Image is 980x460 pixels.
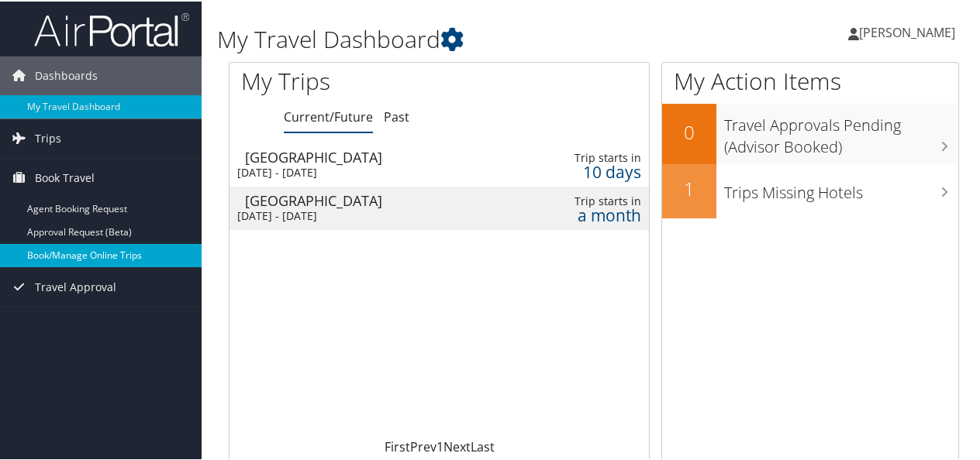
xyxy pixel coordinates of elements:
div: Trip starts in [552,149,641,163]
a: Next [443,437,471,454]
div: a month [552,207,641,221]
a: [PERSON_NAME] [848,8,971,54]
span: [PERSON_NAME] [859,22,955,39]
a: Prev [410,437,437,454]
span: Book Travel [35,157,95,196]
div: 10 days [552,163,641,177]
h3: Trips Missing Hotels [724,173,958,202]
div: [GEOGRAPHIC_DATA] [245,149,505,163]
h1: My Travel Dashboard [217,22,719,54]
a: 0Travel Approvals Pending (Advisor Booked) [662,102,958,162]
div: [DATE] - [DATE] [237,208,497,221]
a: Past [384,107,409,124]
a: 1Trips Missing Hotels [662,163,958,217]
h2: 1 [662,174,716,201]
h1: My Action Items [662,64,958,96]
div: [DATE] - [DATE] [237,164,497,178]
a: 1 [437,437,443,454]
h3: Travel Approvals Pending (Advisor Booked) [724,105,958,156]
div: Trip starts in [552,193,641,207]
a: Current/Future [284,107,373,124]
span: Travel Approval [35,266,116,305]
img: airportal-logo.png [34,10,189,46]
a: Last [471,437,495,454]
a: First [385,437,410,454]
div: [GEOGRAPHIC_DATA] [245,192,505,206]
span: Trips [35,118,61,156]
span: Dashboards [35,55,98,94]
h1: My Trips [241,64,463,96]
h2: 0 [662,118,716,144]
